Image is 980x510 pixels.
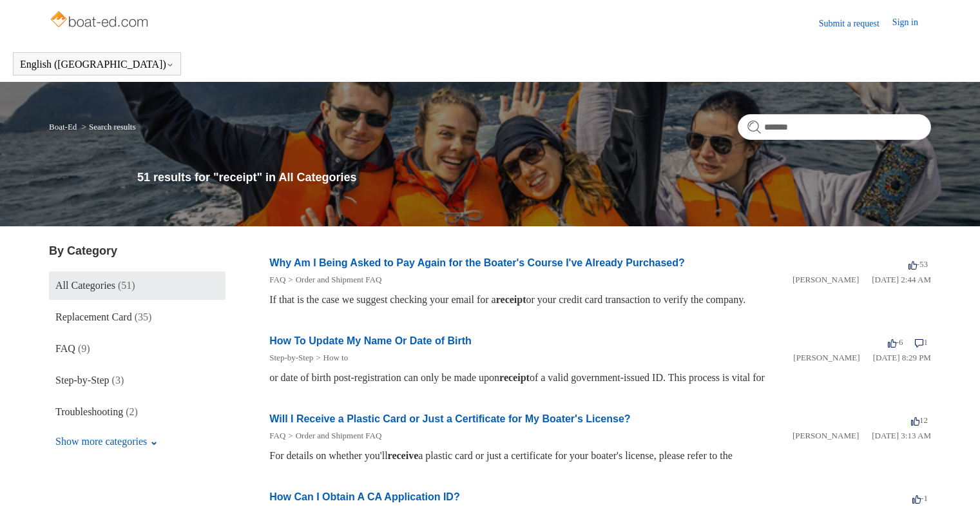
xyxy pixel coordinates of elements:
[496,294,526,305] em: receipt
[49,242,226,260] h3: By Category
[888,337,903,347] span: -6
[911,415,928,425] span: 12
[269,370,931,386] div: or date of birth post-registration can only be made upon of a valid government-issued ID. This pr...
[296,275,382,284] a: Order and Shipment FAQ
[55,375,110,386] span: Step-by-Step
[49,398,226,426] a: Troubleshooting (2)
[738,114,931,140] input: Search
[49,303,226,331] a: Replacement Card (35)
[269,413,630,424] a: Will I Receive a Plastic Card or Just a Certificate for My Boater's License?
[313,351,348,364] li: How to
[49,366,226,395] a: Step-by-Step (3)
[49,8,151,34] img: Boat-Ed Help Center home page
[296,431,382,440] a: Order and Shipment FAQ
[269,351,313,364] li: Step-by-Step
[819,17,892,30] a: Submit a request
[135,311,152,322] span: (35)
[269,491,459,502] a: How Can I Obtain A CA Application ID?
[285,273,381,286] li: Order and Shipment FAQ
[873,353,931,362] time: 03/15/2022, 20:29
[78,343,90,354] span: (9)
[323,353,349,362] a: How to
[892,15,931,31] a: Sign in
[269,257,685,268] a: Why Am I Being Asked to Pay Again for the Boater's Course I've Already Purchased?
[49,429,164,454] button: Show more categories
[118,280,135,291] span: (51)
[269,429,285,442] li: FAQ
[793,351,860,364] li: [PERSON_NAME]
[112,375,124,386] span: (3)
[269,353,313,362] a: Step-by-Step
[793,273,859,286] li: [PERSON_NAME]
[872,431,931,440] time: 03/16/2022, 03:13
[269,273,285,286] li: FAQ
[137,169,931,186] h1: 51 results for "receipt" in All Categories
[49,271,226,300] a: All Categories (51)
[269,448,931,464] div: For details on whether you'll a plastic card or just a certificate for your boater's license, ple...
[908,259,928,269] span: -53
[55,280,115,291] span: All Categories
[285,429,381,442] li: Order and Shipment FAQ
[388,450,419,461] em: receive
[49,122,77,132] a: Boat-Ed
[912,493,928,503] span: -1
[269,275,285,284] a: FAQ
[49,122,79,132] li: Boat-Ed
[55,311,132,322] span: Replacement Card
[269,431,285,440] a: FAQ
[872,275,931,284] time: 03/16/2022, 02:44
[20,59,174,70] button: English ([GEOGRAPHIC_DATA])
[269,292,931,308] div: If that is the case we suggest checking your email for a or your credit card transaction to verif...
[126,406,138,417] span: (2)
[79,122,136,132] li: Search results
[499,372,530,383] em: receipt
[915,337,928,347] span: 1
[269,335,472,346] a: How To Update My Name Or Date of Birth
[793,429,859,442] li: [PERSON_NAME]
[55,406,123,417] span: Troubleshooting
[55,343,75,354] span: FAQ
[49,335,226,363] a: FAQ (9)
